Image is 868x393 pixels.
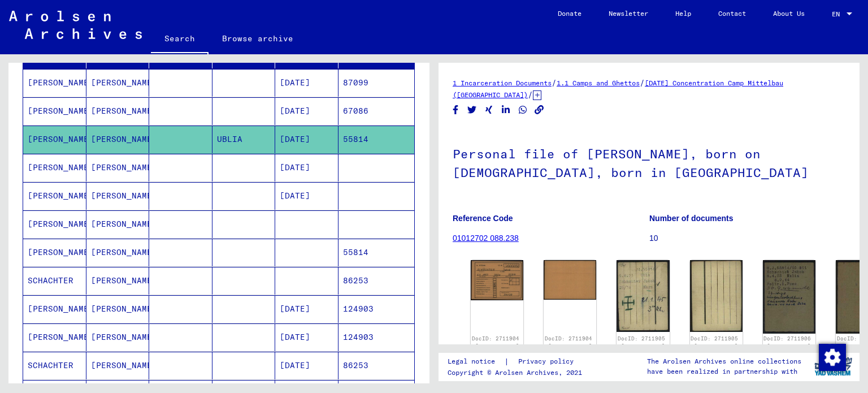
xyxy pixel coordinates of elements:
b: Reference Code [453,214,513,223]
mat-cell: [DATE] [275,97,338,125]
button: Share on Xing [483,103,495,117]
a: Browse archive [209,25,307,52]
mat-cell: 86253 [338,267,415,295]
mat-cell: 87099 [338,69,415,97]
img: yv_logo.png [812,352,854,381]
mat-cell: 124903 [338,323,415,351]
img: Arolsen_neg.svg [9,11,142,39]
mat-cell: [PERSON_NAME] [86,154,150,182]
button: Copy link [533,103,545,117]
mat-cell: [PERSON_NAME] [86,126,150,153]
mat-cell: [PERSON_NAME] [86,69,150,97]
a: DocID: 2711904 ([PERSON_NAME]) [472,335,523,349]
img: 002.jpg [544,260,596,300]
mat-cell: [PERSON_NAME] [23,239,86,266]
mat-cell: [PERSON_NAME] [86,267,150,295]
a: 1 Incarceration Documents [453,79,552,87]
a: 1.1 Camps and Ghettos [557,79,640,87]
img: 001.jpg [617,260,669,332]
a: Search [151,25,209,54]
mat-cell: [DATE] [275,352,338,379]
b: Number of documents [649,214,734,223]
button: Share on LinkedIn [500,103,512,117]
mat-cell: [DATE] [275,323,338,351]
img: 001.jpg [763,260,815,334]
mat-cell: [PERSON_NAME] [23,182,86,210]
mat-cell: [PERSON_NAME] [23,97,86,125]
mat-cell: [PERSON_NAME] [86,182,150,210]
mat-cell: [PERSON_NAME] [23,323,86,351]
button: Share on WhatsApp [517,103,529,117]
mat-cell: [PERSON_NAME] [23,154,86,182]
mat-cell: [PERSON_NAME] [86,239,150,266]
img: 002.jpg [690,260,743,331]
mat-cell: [PERSON_NAME] [86,352,150,379]
img: Change consent [819,344,846,371]
p: 10 [649,232,845,244]
p: have been realized in partnership with [647,366,801,377]
mat-cell: [PERSON_NAME] [23,69,86,97]
a: DocID: 2711904 ([PERSON_NAME]) [545,335,596,349]
mat-cell: [PERSON_NAME] [86,210,150,238]
div: | [448,356,587,368]
button: Share on Facebook [450,103,462,117]
mat-cell: [PERSON_NAME] [23,295,86,323]
span: EN [832,10,844,18]
a: Legal notice [448,356,504,368]
img: 001.jpg [471,260,523,300]
mat-cell: [DATE] [275,69,338,97]
mat-cell: 55814 [338,126,415,153]
span: / [528,89,533,100]
button: Share on Twitter [466,103,478,117]
span: / [640,77,645,88]
p: The Arolsen Archives online collections [647,356,801,366]
a: DocID: 2711905 ([PERSON_NAME]) [618,335,669,349]
mat-cell: 124903 [338,295,415,323]
a: DocID: 2711905 ([PERSON_NAME]) [691,335,741,349]
mat-cell: UBLIA [212,126,276,153]
mat-cell: [DATE] [275,295,338,323]
mat-cell: 86253 [338,352,415,379]
a: 01012702 088.238 [453,234,519,243]
h1: Personal file of [PERSON_NAME], born on [DEMOGRAPHIC_DATA], born in [GEOGRAPHIC_DATA] [453,128,845,196]
mat-cell: SCHACHTER [23,267,86,295]
mat-cell: [PERSON_NAME] [23,126,86,153]
mat-cell: 55814 [338,239,415,266]
a: Privacy policy [509,356,587,368]
a: DocID: 2711906 ([PERSON_NAME]) [763,335,814,349]
mat-cell: [PERSON_NAME] [86,295,150,323]
mat-cell: [PERSON_NAME] [23,210,86,238]
mat-cell: [DATE] [275,154,338,182]
mat-cell: SCHACHTER [23,352,86,379]
mat-cell: [PERSON_NAME] [86,97,150,125]
mat-cell: [PERSON_NAME] [86,323,150,351]
mat-cell: [DATE] [275,182,338,210]
span: / [552,77,557,88]
mat-cell: 67086 [338,97,415,125]
mat-cell: [DATE] [275,126,338,153]
p: Copyright © Arolsen Archives, 2021 [448,368,587,378]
